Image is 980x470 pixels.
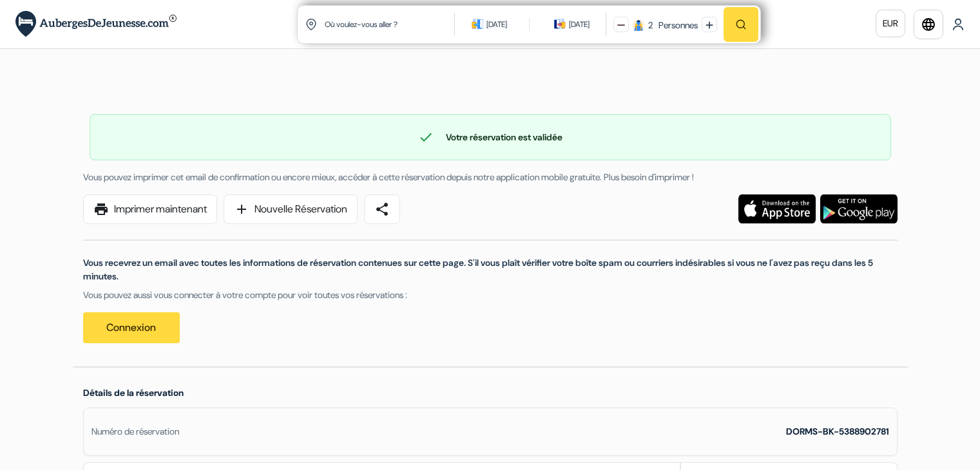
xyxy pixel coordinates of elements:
div: Personnes [655,19,698,32]
a: language [914,10,943,39]
i: language [921,17,936,32]
div: [DATE] [569,18,590,31]
a: addNouvelle Réservation [224,194,358,224]
img: User Icon [952,18,965,31]
a: EUR [876,10,905,37]
img: guest icon [633,19,644,31]
img: plus [706,21,713,29]
a: share [364,194,400,224]
a: Connexion [83,312,180,343]
span: Détails de la réservation [83,387,184,399]
div: Numéro de réservation [91,425,179,438]
img: Téléchargez l'application gratuite [738,194,816,223]
img: minus [617,21,625,29]
span: check [418,129,434,145]
img: calendarIcon icon [554,18,566,30]
img: calendarIcon icon [472,18,483,30]
p: Vous pouvez aussi vous connecter à votre compte pour voir toutes vos réservations : [83,288,898,302]
span: print [93,202,109,217]
div: [DATE] [486,18,507,31]
img: AubergesDeJeunesse.com [15,11,177,37]
div: Votre réservation est validée [90,129,890,145]
strong: DORMS-BK-5388902781 [786,426,889,437]
span: Vous pouvez imprimer cet email de confirmation ou encore mieux, accéder à cette réservation depui... [83,171,694,183]
img: location icon [305,19,317,30]
img: Téléchargez l'application gratuite [820,194,898,223]
input: Ville, université ou logement [323,8,457,40]
div: 2 [648,19,653,32]
p: Vous recevrez un email avec toutes les informations de réservation contenues sur cette page. S'il... [83,256,898,283]
a: printImprimer maintenant [83,194,217,224]
span: add [234,202,249,217]
span: share [374,202,390,217]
